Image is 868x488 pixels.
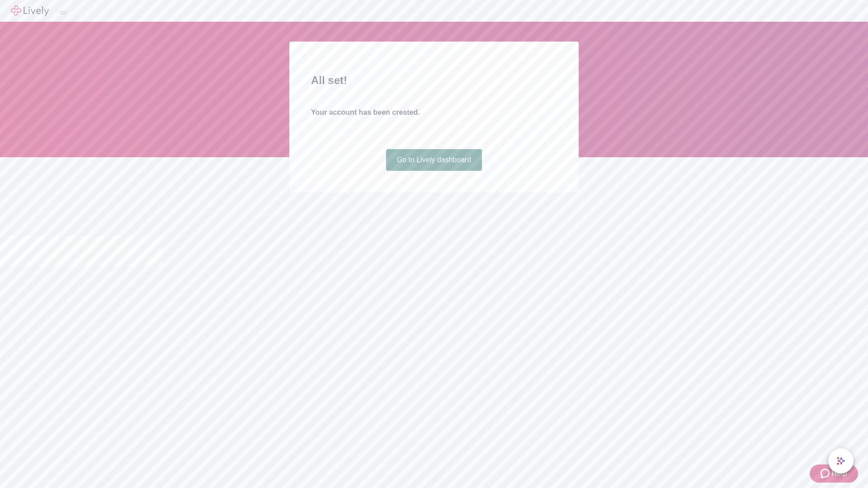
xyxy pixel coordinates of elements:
[828,448,854,474] button: chat
[311,107,557,118] h4: Your account has been created.
[386,149,482,171] a: Go to Lively dashboard
[60,11,67,14] button: Log out
[821,468,831,479] svg: Zendesk support icon
[11,5,49,16] img: Lively
[311,72,557,89] h2: All set!
[836,456,845,465] svg: Lively AI Assistant
[831,468,847,479] span: Help
[810,465,858,483] button: Zendesk support iconHelp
